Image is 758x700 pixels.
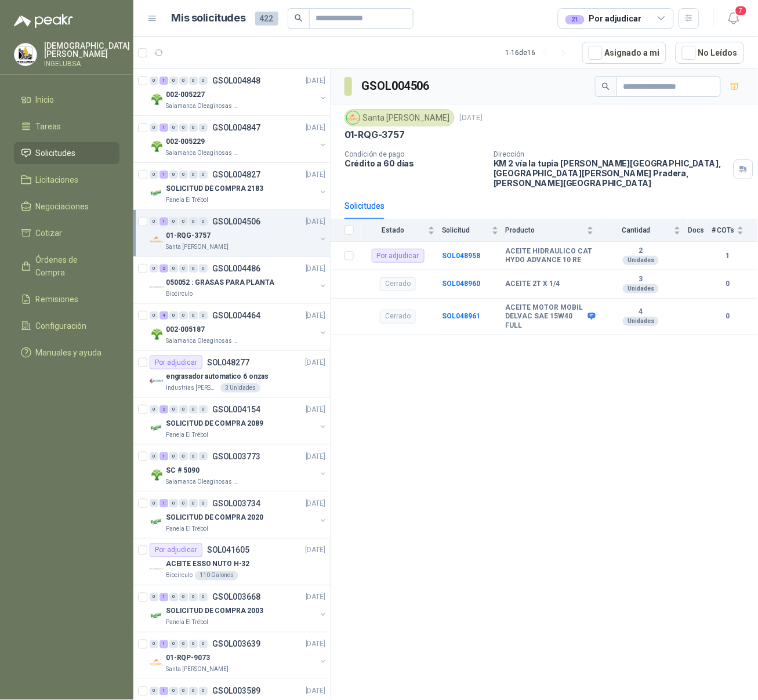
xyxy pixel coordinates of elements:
[150,139,164,153] img: Company Logo
[565,12,641,25] div: Por adjudicar
[295,14,303,22] span: search
[150,217,158,226] div: 0
[150,327,164,341] img: Company Logo
[166,512,263,523] p: SOLICITUD DE COMPRA 2020
[166,324,205,335] p: 002-005187
[212,217,260,226] p: GSOL004506
[506,280,560,289] b: ACEITE 2T X 1/4
[255,12,278,26] span: 422
[172,10,246,27] h1: Mis solicitudes
[150,656,164,670] img: Company Logo
[150,74,328,111] a: 0 1 0 0 0 0 GSOL004848[DATE] Company Logo002-005227Salamanca Oleaginosas SAS
[189,499,198,507] div: 0
[166,465,200,476] p: SC # 5090
[169,217,178,226] div: 0
[179,640,188,648] div: 0
[159,264,168,273] div: 2
[212,124,260,132] p: GSOL004847
[442,312,480,320] a: SOL048961
[506,43,573,62] div: 1 - 16 de 16
[150,405,158,414] div: 0
[601,226,672,234] span: Cantidad
[166,665,229,674] p: Santa [PERSON_NAME]
[601,246,681,256] b: 2
[14,342,119,364] a: Manuales y ayuda
[36,293,79,306] span: Remisiones
[150,262,328,299] a: 0 2 0 0 0 0 GSOL004486[DATE] Company Logo050052 : GRASAS PARA PLANTABiocirculo
[189,171,198,179] div: 0
[14,195,119,217] a: Negociaciones
[306,545,325,556] p: [DATE]
[166,571,193,581] p: Biocirculo
[199,77,208,85] div: 0
[133,539,330,586] a: Por adjudicarSOL041605[DATE] Company LogoACEITE ESSO NUTO H-32Biocirculo110 Galones
[306,639,325,650] p: [DATE]
[14,222,119,244] a: Cotizar
[44,60,130,67] p: INGELUBSA
[189,217,198,226] div: 0
[150,309,328,346] a: 0 4 0 0 0 0 GSOL004464[DATE] Company Logo002-005187Salamanca Oleaginosas SAS
[380,277,416,291] div: Cerrado
[506,303,585,331] b: ACEITE MOTOR MOBIL DELVAC SAE 15W40 FULL
[688,219,712,242] th: Docs
[189,77,198,85] div: 0
[14,14,73,28] img: Logo peakr
[712,251,744,262] b: 1
[150,637,328,674] a: 0 1 0 0 0 0 GSOL003639[DATE] Company Logo01-RQP-9073Santa [PERSON_NAME]
[306,451,325,462] p: [DATE]
[150,215,328,252] a: 0 1 0 0 0 0 GSOL004506[DATE] Company Logo01-RQG-3757Santa [PERSON_NAME]
[220,383,260,393] div: 3 Unidades
[150,468,164,482] img: Company Logo
[159,499,168,507] div: 1
[166,371,269,382] p: engrasador automatico 6 onzas
[159,640,168,648] div: 1
[723,8,744,29] button: 7
[306,122,325,133] p: [DATE]
[199,499,208,507] div: 0
[212,593,260,601] p: GSOL003668
[169,171,178,179] div: 0
[36,173,79,186] span: Licitaciones
[150,590,328,628] a: 0 1 0 0 0 0 GSOL003668[DATE] Company LogoSOLICITUD DE COMPRA 2003Panela El Trébol
[179,217,188,226] div: 0
[179,593,188,601] div: 0
[166,136,205,147] p: 002-005229
[506,226,585,234] span: Producto
[166,289,193,299] p: Biocirculo
[199,124,208,132] div: 0
[623,256,659,265] div: Unidades
[361,226,426,234] span: Estado
[199,452,208,460] div: 0
[601,275,681,284] b: 3
[506,247,594,265] b: ACEITE HIDRAULICO CAT HYDO ADVANCE 10 RE
[150,77,158,85] div: 0
[189,640,198,648] div: 0
[306,686,325,697] p: [DATE]
[735,5,748,16] span: 7
[189,311,198,320] div: 0
[712,226,735,234] span: # COTs
[565,15,585,24] div: 21
[14,142,119,164] a: Solicitudes
[166,418,263,429] p: SOLICITUD DE COMPRA 2089
[601,219,688,242] th: Cantidad
[372,249,425,263] div: Por adjudicar
[36,227,63,240] span: Cotizar
[582,42,666,64] button: Asignado a mi
[212,311,260,320] p: GSOL004464
[14,288,119,310] a: Remisiones
[344,129,405,141] p: 01-RQG-3757
[166,524,208,534] p: Panela El Trébol
[166,477,239,487] p: Salamanca Oleaginosas SAS
[199,171,208,179] div: 0
[169,452,178,460] div: 0
[169,264,178,273] div: 0
[150,92,164,106] img: Company Logo
[212,452,260,460] p: GSOL003773
[166,383,218,393] p: Industrias [PERSON_NAME]
[344,200,385,212] div: Solicitudes
[150,121,328,158] a: 0 1 0 0 0 0 GSOL004847[DATE] Company Logo002-005229Salamanca Oleaginosas SAS
[195,571,238,581] div: 110 Galones
[199,405,208,414] div: 0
